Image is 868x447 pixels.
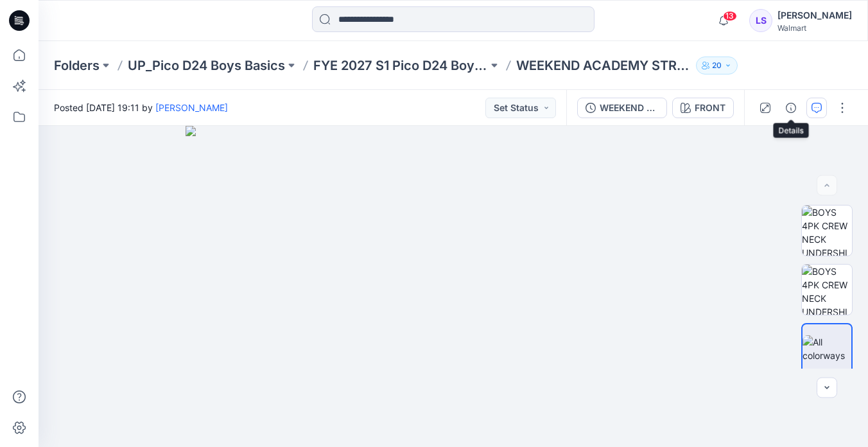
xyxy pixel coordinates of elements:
[695,101,725,115] div: FRONT
[128,57,285,74] a: UP_Pico D24 Boys Basics
[777,23,852,33] div: Walmart
[600,101,659,115] div: WEEKEND ACADEMY STRETCH CREWNECK TEE
[777,8,852,23] div: [PERSON_NAME]
[723,11,737,21] span: 13
[712,58,722,73] p: 20
[749,9,772,32] div: LS
[54,57,100,74] a: Folders
[186,126,720,447] img: eyJhbGciOiJIUzI1NiIsImtpZCI6IjAiLCJzbHQiOiJzZXMiLCJ0eXAiOiJKV1QifQ.eyJkYXRhIjp7InR5cGUiOiJzdG9yYW...
[781,98,801,118] button: Details
[803,335,851,362] img: All colorways
[516,57,691,74] p: WEEKEND ACADEMY STRETCH CREWNECK TEE
[696,57,738,74] button: 20
[802,265,852,315] img: BOYS 4PK CREW NECK UNDERSHIRT_S-XXL_Front Heat
[802,206,852,256] img: BOYS 4PK CREW NECK UNDERSHIRT_S-XXL_Front
[155,102,228,113] a: [PERSON_NAME]
[672,98,734,118] button: FRONT
[577,98,667,118] button: WEEKEND ACADEMY STRETCH CREWNECK TEE
[313,57,488,74] a: FYE 2027 S1 Pico D24 Boys Basics Board
[54,101,228,114] span: Posted [DATE] 19:11 by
